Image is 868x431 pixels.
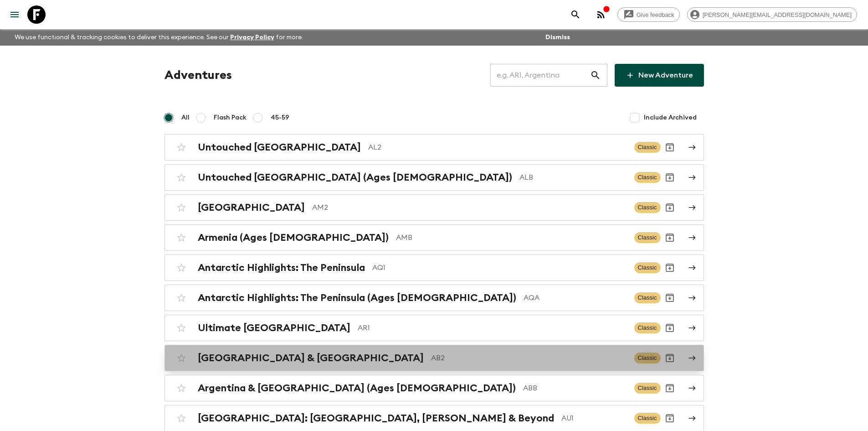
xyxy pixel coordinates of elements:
p: AQA [524,292,627,303]
button: Archive [661,138,679,156]
p: AB2 [431,353,627,363]
button: Archive [661,349,679,367]
span: Classic [634,232,661,243]
h2: [GEOGRAPHIC_DATA]: [GEOGRAPHIC_DATA], [PERSON_NAME] & Beyond [198,412,554,424]
span: Classic [634,142,661,153]
p: AMB [396,232,627,243]
button: search adventures [566,5,585,24]
p: AR1 [358,322,627,333]
h2: [GEOGRAPHIC_DATA] & [GEOGRAPHIC_DATA] [198,352,424,364]
span: Flash Pack [214,113,247,122]
span: Include Archived [644,113,697,122]
button: Archive [661,319,679,337]
button: Archive [661,228,679,247]
span: Give feedback [632,11,679,18]
span: 45-59 [271,113,289,122]
a: Ultimate [GEOGRAPHIC_DATA]AR1ClassicArchive [164,315,704,341]
button: Archive [661,259,679,277]
p: ALB [519,172,627,183]
h2: [GEOGRAPHIC_DATA] [198,202,305,213]
a: Armenia (Ages [DEMOGRAPHIC_DATA])AMBClassicArchive [164,224,704,251]
button: Archive [661,379,679,397]
span: Classic [634,202,661,213]
h2: Armenia (Ages [DEMOGRAPHIC_DATA]) [198,232,389,244]
span: Classic [634,353,661,363]
p: We use functional & tracking cookies to deliver this experience. See our for more. [11,29,307,46]
h2: Antarctic Highlights: The Peninsula (Ages [DEMOGRAPHIC_DATA]) [198,292,516,304]
button: Archive [661,409,679,427]
a: Privacy Policy [230,34,274,41]
button: menu [5,5,24,24]
h2: Untouched [GEOGRAPHIC_DATA] [198,141,361,153]
span: Classic [634,172,661,183]
a: Untouched [GEOGRAPHIC_DATA] (Ages [DEMOGRAPHIC_DATA])ALBClassicArchive [164,164,704,191]
a: Argentina & [GEOGRAPHIC_DATA] (Ages [DEMOGRAPHIC_DATA])ABBClassicArchive [164,375,704,401]
span: Classic [634,383,661,394]
span: Classic [634,322,661,333]
span: [PERSON_NAME][EMAIL_ADDRESS][DOMAIN_NAME] [698,11,857,18]
p: AQ1 [372,262,627,273]
p: AU1 [561,413,627,424]
h1: Adventures [164,66,232,84]
h2: Ultimate [GEOGRAPHIC_DATA] [198,322,350,334]
span: Classic [634,413,661,424]
a: Untouched [GEOGRAPHIC_DATA]AL2ClassicArchive [164,134,704,161]
p: AL2 [368,142,627,153]
a: New Adventure [615,64,704,87]
h2: Argentina & [GEOGRAPHIC_DATA] (Ages [DEMOGRAPHIC_DATA]) [198,382,516,394]
input: e.g. AR1, Argentina [490,62,590,88]
a: [GEOGRAPHIC_DATA] & [GEOGRAPHIC_DATA]AB2ClassicArchive [164,345,704,371]
button: Archive [661,289,679,307]
a: [GEOGRAPHIC_DATA]AM2ClassicArchive [164,194,704,221]
p: AM2 [312,202,627,213]
h2: Untouched [GEOGRAPHIC_DATA] (Ages [DEMOGRAPHIC_DATA]) [198,171,512,183]
div: [PERSON_NAME][EMAIL_ADDRESS][DOMAIN_NAME] [687,7,857,22]
button: Dismiss [543,31,572,44]
button: Archive [661,168,679,187]
span: All [181,113,190,122]
p: ABB [523,383,627,394]
span: Classic [634,262,661,273]
a: Antarctic Highlights: The Peninsula (Ages [DEMOGRAPHIC_DATA])AQAClassicArchive [164,285,704,311]
span: Classic [634,292,661,303]
button: Archive [661,198,679,217]
a: Antarctic Highlights: The PeninsulaAQ1ClassicArchive [164,254,704,281]
a: Give feedback [617,7,680,22]
h2: Antarctic Highlights: The Peninsula [198,262,365,274]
